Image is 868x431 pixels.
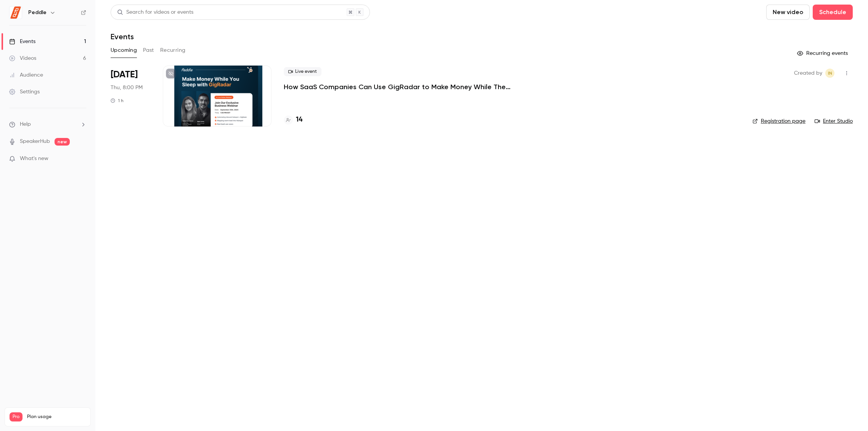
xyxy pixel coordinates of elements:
[825,69,834,78] span: Igor Nevenytsia
[828,69,832,78] span: IN
[794,47,853,59] button: Recurring events
[752,117,805,125] a: Registration page
[20,120,31,128] span: Help
[9,71,43,79] div: Audience
[10,412,23,421] span: Pro
[284,82,513,91] a: How SaaS Companies Can Use GigRadar to Make Money While They Sleep!
[111,44,137,56] button: Upcoming
[10,6,22,19] img: Peddle
[111,84,143,91] span: Thu, 8:00 PM
[160,44,186,56] button: Recurring
[766,5,810,20] button: New video
[296,115,302,125] h4: 14
[111,69,138,81] span: [DATE]
[111,98,124,104] div: 1 h
[9,88,40,96] div: Settings
[55,138,70,146] span: new
[815,117,853,125] a: Enter Studio
[111,66,151,127] div: Sep 25 Thu, 1:00 PM (America/New York)
[9,38,35,45] div: Events
[284,67,321,76] span: Live event
[111,32,134,41] h1: Events
[9,54,36,62] div: Videos
[27,414,86,420] span: Plan usage
[813,5,853,20] button: Schedule
[28,9,47,16] h6: Peddle
[20,138,50,146] a: SpeakerHub
[9,120,86,128] li: help-dropdown-opener
[77,155,86,162] iframe: Noticeable Trigger
[794,69,822,78] span: Created by
[117,8,193,16] div: Search for videos or events
[20,155,48,163] span: What's new
[143,44,154,56] button: Past
[284,115,302,125] a: 14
